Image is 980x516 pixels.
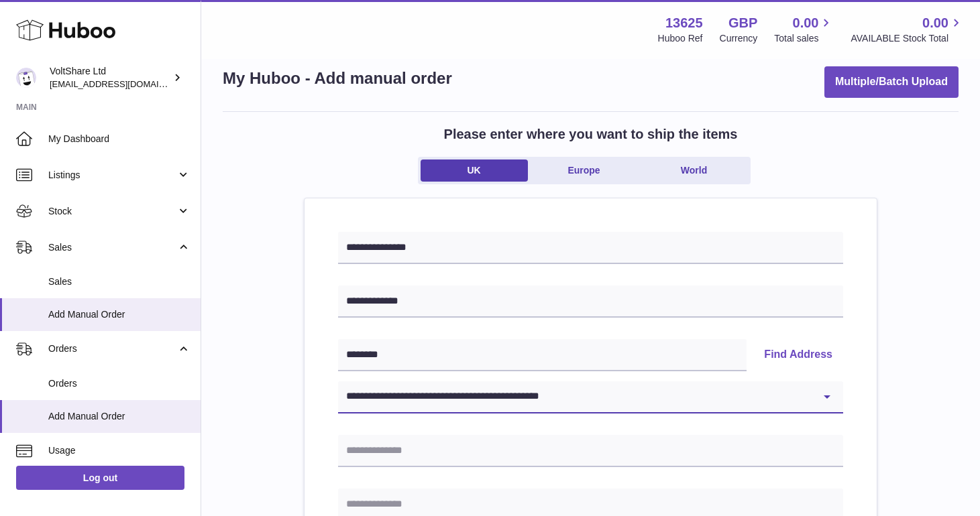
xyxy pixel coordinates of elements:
[48,308,190,321] span: Add Manual Order
[48,275,190,288] span: Sales
[665,14,703,32] strong: 13625
[658,32,703,45] div: Huboo Ref
[50,65,170,90] div: VoltShare Ltd
[48,410,190,423] span: Add Manual Order
[48,133,190,145] span: My Dashboard
[421,159,528,182] a: UK
[728,14,757,32] strong: GBP
[753,339,843,371] button: Find Address
[793,14,819,32] span: 0.00
[922,14,948,32] span: 0.00
[851,32,964,45] span: AVAILABLE Stock Total
[48,241,176,254] span: Sales
[824,66,959,98] button: Multiple/Batch Upload
[48,169,176,182] span: Listings
[720,32,758,45] div: Currency
[444,125,738,143] h2: Please enter where you want to ship the items
[48,205,176,218] span: Stock
[16,466,184,490] a: Log out
[48,342,176,355] span: Orders
[50,78,197,89] span: [EMAIL_ADDRESS][DOMAIN_NAME]
[774,32,834,45] span: Total sales
[774,14,834,45] a: 0.00 Total sales
[48,444,190,457] span: Usage
[16,68,36,88] img: info@voltshare.co.uk
[641,159,748,182] a: World
[223,68,452,89] h1: My Huboo - Add manual order
[851,14,964,45] a: 0.00 AVAILABLE Stock Total
[531,159,638,182] a: Europe
[48,377,190,390] span: Orders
